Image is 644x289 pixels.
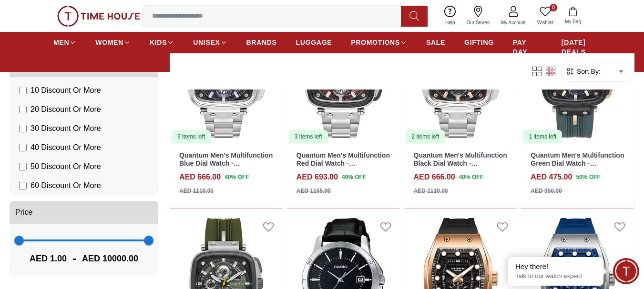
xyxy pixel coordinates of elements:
[613,258,639,284] div: Chat Widget
[414,151,507,175] a: Quantum Men's Multifunction Black Dial Watch - PWG1092.350
[31,180,101,191] span: 60 Discount Or More
[67,251,82,266] span: -
[576,173,600,181] span: 50 % OFF
[31,123,101,134] span: 30 Discount Or More
[193,34,227,51] a: UNISEX
[561,18,585,25] span: My Bag
[461,4,495,28] a: Our Stores
[289,130,328,143] div: 3 items left
[82,252,138,265] span: AED 10000.00
[414,171,455,183] h4: AED 666.00
[513,38,542,66] span: PAY DAY SALE
[559,5,587,27] button: My Bag
[15,207,32,218] span: Price
[565,67,601,76] button: Sort By:
[523,130,562,143] div: 1 items left
[246,38,277,47] span: BRANDS
[19,144,27,151] input: 40 Discount Or More
[296,151,390,175] a: Quantum Men's Multifunction Red Dial Watch - PWG1092.380
[150,34,174,51] a: KIDS
[31,142,101,153] span: 40 Discount Or More
[532,4,559,28] a: 0Wishlist
[19,163,27,170] input: 50 Discount Or More
[351,34,407,51] a: PROMOTIONS
[497,19,530,26] span: My Account
[464,34,494,51] a: GIFTING
[531,151,624,175] a: Quantum Men's Multifunction Green Dial Watch - PWG1014.699
[533,19,557,26] span: Wishlist
[562,38,591,57] span: [DATE] DEALS
[550,4,557,11] span: 0
[179,151,273,175] a: Quantum Men's Multifunction Blue Dial Watch - PWG1092.390
[464,38,494,47] span: GIFTING
[351,38,400,47] span: PROMOTIONS
[562,34,591,60] a: [DATE] DEALS
[531,187,562,195] div: AED 950.00
[246,34,277,51] a: BRANDS
[342,173,366,181] span: 40 % OFF
[440,4,461,28] a: Help
[31,104,101,115] span: 20 Discount Or More
[426,38,445,47] span: SALE
[463,19,493,26] span: Our Stores
[19,125,27,132] input: 30 Discount Or More
[414,187,448,195] div: AED 1110.00
[296,38,332,47] span: LUGGAGE
[441,19,459,26] span: Help
[30,252,67,265] span: AED 1.00
[10,201,158,224] button: Price
[296,34,332,51] a: LUGGAGE
[53,38,69,47] span: MEN
[172,130,211,143] div: 3 items left
[150,38,167,47] span: KIDS
[426,34,445,51] a: SALE
[459,173,483,181] span: 40 % OFF
[296,171,338,183] h4: AED 693.00
[95,38,123,47] span: WOMEN
[296,187,331,195] div: AED 1155.00
[406,130,445,143] div: 2 items left
[57,6,140,27] img: ...
[95,34,131,51] a: WOMEN
[575,67,601,76] span: Sort By:
[19,106,27,113] input: 20 Discount Or More
[31,161,101,172] span: 50 Discount Or More
[515,262,596,271] div: Hey there!
[225,173,249,181] span: 40 % OFF
[515,272,596,280] p: Talk to our watch expert!
[179,187,214,195] div: AED 1110.00
[193,38,220,47] span: UNISEX
[53,34,76,51] a: MEN
[513,34,542,70] a: PAY DAY SALE
[19,182,27,189] input: 60 Discount Or More
[531,171,572,183] h4: AED 475.00
[19,87,27,94] input: 10 Discount Or More
[179,171,221,183] h4: AED 666.00
[31,85,101,96] span: 10 Discount Or More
